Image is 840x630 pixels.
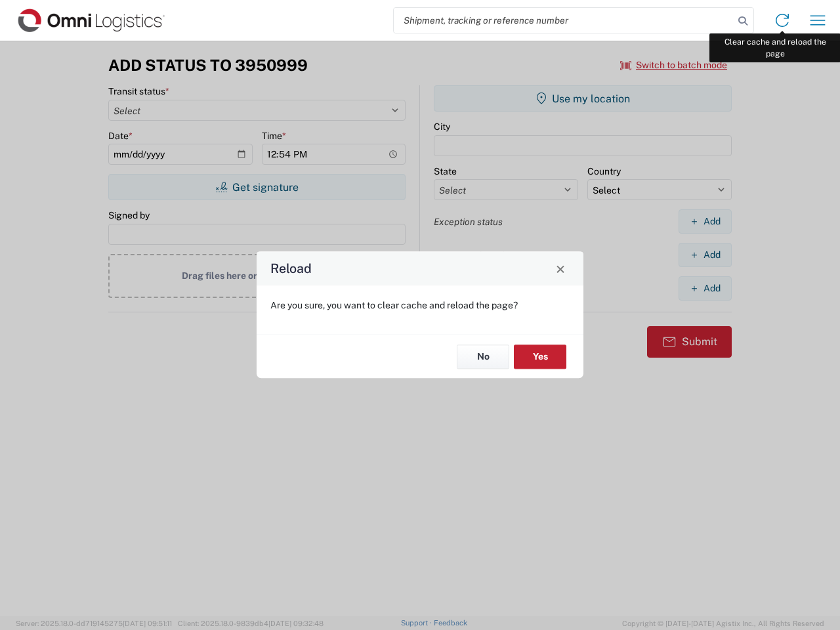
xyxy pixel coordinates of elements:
button: Close [551,259,570,278]
button: Yes [514,345,566,369]
button: No [457,345,509,369]
h4: Reload [270,259,312,278]
p: Are you sure, you want to clear cache and reload the page? [270,299,570,311]
input: Shipment, tracking or reference number [394,8,734,33]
